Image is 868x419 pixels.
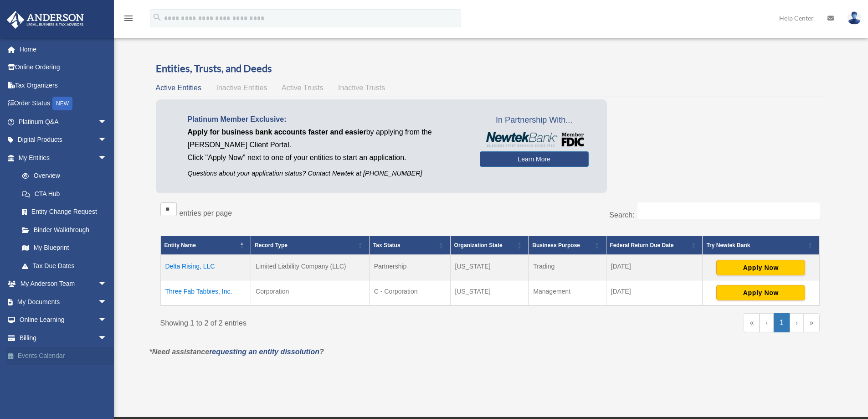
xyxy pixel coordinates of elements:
p: by applying from the [PERSON_NAME] Client Portal. [188,126,466,151]
th: Record Type: Activate to sort [251,236,370,255]
span: arrow_drop_down [98,149,116,167]
td: C - Corporation [369,280,450,306]
p: Platinum Member Exclusive: [188,113,466,126]
span: Tax Status [373,242,401,248]
a: Tax Organizers [6,76,121,94]
span: arrow_drop_down [98,275,116,294]
span: arrow_drop_down [98,131,116,150]
span: Inactive Entities [216,84,267,92]
td: Corporation [251,280,370,306]
a: Online Learningarrow_drop_down [6,311,121,329]
span: Record Type [255,242,288,248]
a: CTA Hub [13,185,116,203]
th: Tax Status: Activate to sort [369,236,450,255]
a: requesting an entity dissolution [209,348,319,356]
a: Home [6,40,121,58]
td: Trading [529,255,606,280]
a: My Documentsarrow_drop_down [6,293,121,311]
span: arrow_drop_down [98,311,116,330]
span: Active Trusts [282,84,324,92]
a: Tax Due Dates [13,257,116,275]
a: Events Calendar [6,347,121,365]
a: Last [804,313,820,332]
div: Try Newtek Bank [706,240,805,251]
th: Entity Name: Activate to invert sorting [160,236,251,255]
th: Federal Return Due Date: Activate to sort [606,236,703,255]
a: Learn More [480,151,589,167]
span: Apply for business bank accounts faster and easier [188,128,366,136]
span: Business Purpose [532,242,580,248]
img: Anderson Advisors Platinum Portal [4,11,87,29]
a: Binder Walkthrough [13,221,116,239]
span: Organization State [454,242,503,248]
label: entries per page [180,209,232,217]
a: Platinum Q&Aarrow_drop_down [6,113,121,131]
label: Search: [609,211,634,219]
td: Delta Rising, LLC [160,255,251,280]
td: Management [529,280,606,306]
td: [US_STATE] [450,280,529,306]
a: Digital Productsarrow_drop_down [6,131,121,149]
a: Online Ordering [6,58,121,77]
td: Three Fab Tabbies, Inc. [160,280,251,306]
a: My Anderson Teamarrow_drop_down [6,275,121,293]
a: 1 [774,313,790,332]
div: NEW [52,97,72,110]
a: menu [123,16,134,24]
p: Click "Apply Now" next to one of your entities to start an application. [188,151,466,164]
a: My Blueprint [13,239,116,257]
a: Next [790,313,804,332]
p: Questions about your application status? Contact Newtek at [PHONE_NUMBER] [188,168,466,179]
a: First [744,313,760,332]
span: arrow_drop_down [98,329,116,347]
span: Active Entities [156,84,201,92]
button: Apply Now [716,285,805,300]
a: Entity Change Request [13,203,116,221]
span: Federal Return Due Date [610,242,674,248]
a: Previous [760,313,774,332]
span: arrow_drop_down [98,293,116,311]
span: In Partnership With... [480,113,589,128]
a: Overview [13,167,112,185]
h3: Entities, Trusts, and Deeds [156,62,824,76]
th: Try Newtek Bank : Activate to sort [703,236,819,255]
td: [DATE] [606,255,703,280]
button: Apply Now [716,260,805,275]
th: Organization State: Activate to sort [450,236,529,255]
div: Showing 1 to 2 of 2 entries [160,313,483,330]
a: Order StatusNEW [6,94,121,113]
i: menu [123,13,134,24]
i: search [152,12,162,22]
span: arrow_drop_down [98,113,116,131]
td: Limited Liability Company (LLC) [251,255,370,280]
a: Billingarrow_drop_down [6,329,121,347]
td: [US_STATE] [450,255,529,280]
td: Partnership [369,255,450,280]
td: [DATE] [606,280,703,306]
img: User Pic [847,11,861,25]
th: Business Purpose: Activate to sort [529,236,606,255]
em: *Need assistance ? [149,348,324,356]
img: NewtekBankLogoSM.png [484,132,584,147]
span: Inactive Trusts [338,84,385,92]
a: My Entitiesarrow_drop_down [6,149,116,167]
span: Entity Name [164,242,196,248]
